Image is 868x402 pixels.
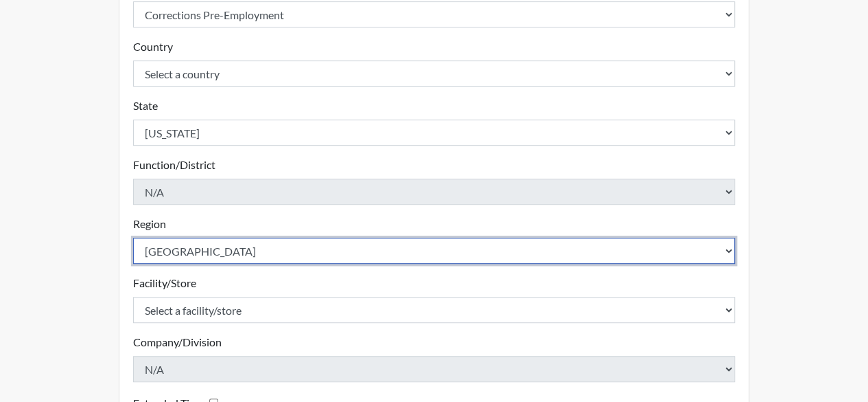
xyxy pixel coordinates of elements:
label: Function/District [133,157,215,173]
label: State [133,98,158,114]
label: Region [133,216,166,232]
label: Facility/Store [133,275,196,291]
label: Country [133,38,173,55]
label: Company/Division [133,334,222,350]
